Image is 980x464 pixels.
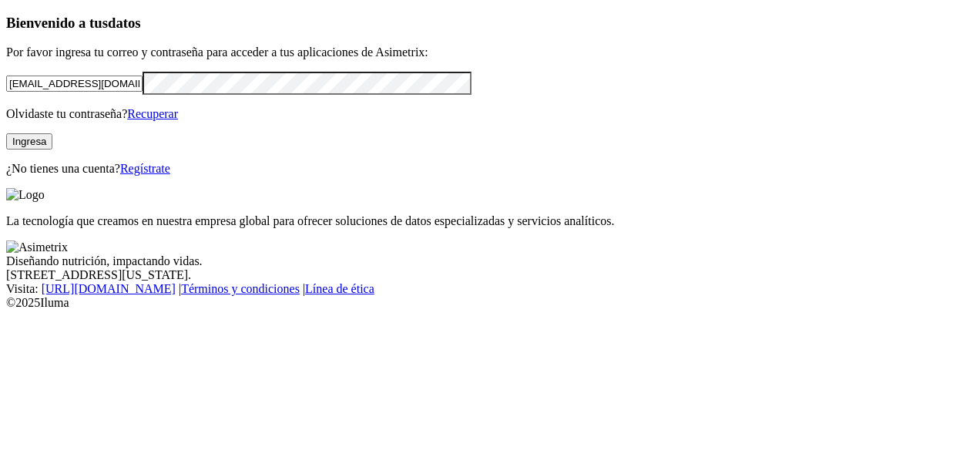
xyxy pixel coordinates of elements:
a: Línea de ética [305,282,374,295]
a: [URL][DOMAIN_NAME] [42,282,176,295]
p: La tecnología que creamos en nuestra empresa global para ofrecer soluciones de datos especializad... [6,214,974,228]
p: Por favor ingresa tu correo y contraseña para acceder a tus aplicaciones de Asimetrix: [6,45,974,59]
a: Términos y condiciones [181,282,300,295]
div: © 2025 Iluma [6,296,974,310]
img: Logo [6,188,45,202]
a: Recuperar [127,107,178,120]
h3: Bienvenido a tus [6,15,974,32]
div: Diseñando nutrición, impactando vidas. [6,254,974,268]
span: datos [108,15,141,31]
a: Regístrate [120,162,170,175]
input: Tu correo [6,76,143,92]
p: Olvidaste tu contraseña? [6,107,974,121]
button: Ingresa [6,133,52,150]
div: Visita : | | [6,282,974,296]
p: ¿No tienes una cuenta? [6,162,974,176]
img: Asimetrix [6,240,68,254]
div: [STREET_ADDRESS][US_STATE]. [6,268,974,282]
